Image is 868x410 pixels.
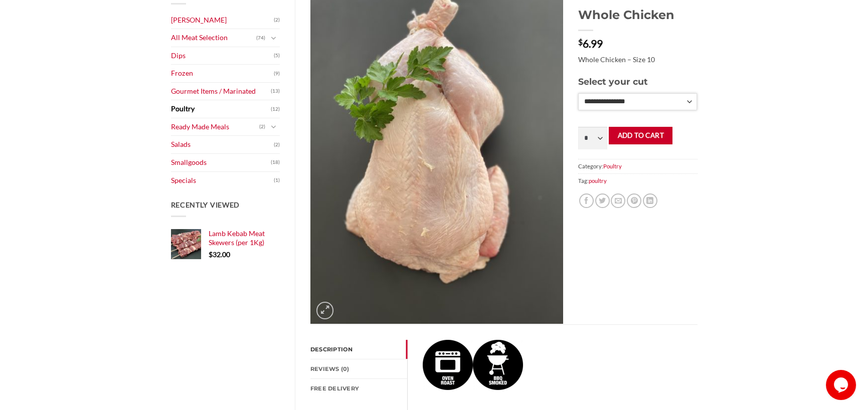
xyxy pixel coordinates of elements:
[209,250,230,259] bdi: 32.00
[171,200,240,209] span: Recently Viewed
[274,66,280,81] span: (9)
[578,159,697,173] span: Category:
[826,370,858,400] iframe: chat widget
[603,163,622,169] a: Poultry
[310,379,407,398] a: FREE Delivery
[578,173,697,188] span: Tag:
[609,127,672,144] button: Add to cart
[589,177,607,184] a: poultry
[423,340,473,390] img: Whole Chicken
[171,118,260,136] a: Ready Made Meals
[271,102,280,117] span: (12)
[643,193,657,208] a: Share on LinkedIn
[611,193,625,208] a: Email to a Friend
[268,33,280,44] button: Toggle
[274,48,280,63] span: (5)
[171,172,274,189] a: Specials
[209,229,280,248] a: Lamb Kebab Meat Skewers (per 1Kg)
[271,84,280,99] span: (13)
[627,193,641,208] a: Pin on Pinterest
[271,155,280,170] span: (18)
[171,136,274,153] a: Salads
[209,229,265,247] span: Lamb Kebab Meat Skewers (per 1Kg)
[578,54,697,66] p: Whole Chicken – Size 10
[274,137,280,152] span: (2)
[171,12,274,29] a: [PERSON_NAME]
[578,75,697,89] h3: Select your cut
[578,38,583,46] span: $
[310,340,407,359] a: Description
[274,13,280,28] span: (2)
[171,65,274,82] a: Frozen
[209,250,213,259] span: $
[171,83,271,100] a: Gourmet Items / Marinated
[578,37,603,50] bdi: 6.99
[316,302,333,319] a: Zoom
[473,340,523,390] img: Whole Chicken
[595,193,610,208] a: Share on Twitter
[259,119,265,134] span: (2)
[274,173,280,188] span: (1)
[578,7,697,23] h1: Whole Chicken
[268,121,280,132] button: Toggle
[310,359,407,378] a: Reviews (0)
[171,100,271,118] a: Poultry
[579,193,594,208] a: Share on Facebook
[171,29,257,47] a: All Meat Selection
[256,31,265,46] span: (74)
[171,154,271,171] a: Smallgoods
[171,47,274,65] a: Dips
